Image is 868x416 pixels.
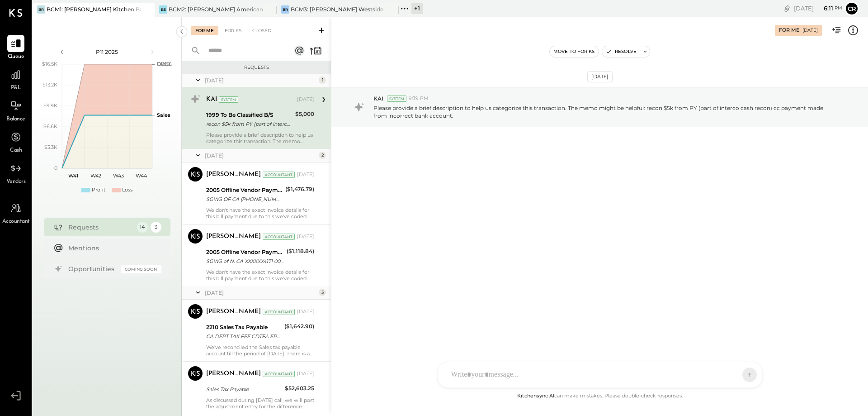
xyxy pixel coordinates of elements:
[206,195,283,204] div: SGWS OF CA [PHONE_NUMBER] FL305-625-4171
[121,265,161,273] div: Coming Soon
[206,120,292,129] div: recon $5k from PY (part of interco cash recon) cc payment made from incorrect bank account.
[220,26,246,35] div: For KS
[205,289,316,296] div: [DATE]
[44,144,57,150] text: $3.3K
[319,152,326,159] div: 2
[42,61,57,67] text: $16.5K
[206,257,284,266] div: SGWS of N. CA XXXXXX4171 00082 SGWS of N. CA XXXXXX4171 XXXXXX5814 [DATE] TRACE#-02
[206,307,261,316] div: [PERSON_NAME]
[319,289,326,296] div: 3
[54,165,57,171] text: 0
[844,1,859,16] button: cr
[122,186,132,194] div: Loss
[0,160,31,186] a: Vendors
[206,232,261,241] div: [PERSON_NAME]
[373,104,836,120] p: Please provide a brief description to help us categorize this transaction. The memo might be help...
[550,46,599,57] button: Move to for ks
[287,247,314,256] div: ($1,118.84)
[297,233,314,240] div: [DATE]
[43,123,57,129] text: $6.6K
[206,248,284,257] div: 2005 Offline Vendor Payments
[248,26,276,35] div: Closed
[0,66,31,92] a: P&L
[285,384,314,393] div: $52,603.25
[206,170,261,179] div: [PERSON_NAME]
[2,218,30,226] span: Accountant
[783,4,792,13] div: copy link
[0,200,31,226] a: Accountant
[373,95,383,102] span: KAI
[297,308,314,316] div: [DATE]
[281,5,289,14] div: BR
[587,71,613,82] div: [DATE]
[284,322,314,331] div: ($1,642.90)
[779,27,799,34] div: For Me
[206,397,314,410] div: As discussed during [DATE] call, we will post the adjustment entry for the difference amount once...
[206,132,314,144] div: Please provide a brief description to help us categorize this transaction. The memo might be help...
[68,244,157,253] div: Mentions
[157,61,171,67] text: OPEX
[159,5,167,14] div: BS
[47,5,141,13] div: BCM1: [PERSON_NAME] Kitchen Bar Market
[602,46,640,57] button: Resolve
[42,81,57,88] text: $13.2K
[263,309,295,315] div: Accountant
[205,152,316,159] div: [DATE]
[157,112,170,118] text: Sales
[6,115,25,124] span: Balance
[263,234,295,240] div: Accountant
[11,84,21,92] span: P&L
[137,222,148,233] div: 14
[297,96,314,103] div: [DATE]
[794,4,842,13] div: [DATE]
[92,186,105,194] div: Profit
[206,332,282,341] div: CA DEPT TAX FEE CDTFA EPMT 28221 CA DEPT TAX FEE CDTFA EPMT XXXXXX2215 [DATE] TRACE#-
[43,102,57,109] text: $9.9K
[69,48,146,56] div: P11 2025
[319,77,326,84] div: 1
[219,96,238,103] div: System
[90,172,101,179] text: W42
[263,371,295,377] div: Accountant
[0,35,31,61] a: Queue
[0,129,31,155] a: Cash
[68,172,78,179] text: W41
[8,53,24,61] span: Queue
[285,185,314,194] div: ($1,476.79)
[206,186,283,195] div: 2005 Offline Vendor Payments
[263,172,295,178] div: Accountant
[169,5,263,13] div: BCM2: [PERSON_NAME] American Cooking
[297,171,314,178] div: [DATE]
[206,110,292,120] div: 1999 To Be Classified B/S
[206,323,282,332] div: 2210 Sales Tax Payable
[206,344,314,357] div: We've reconciled the Sales tax payable account till the period of [DATE]. There is a variance of ...
[0,97,31,124] a: Balance
[409,95,429,102] span: 9:39 PM
[206,385,282,394] div: Sales Tax Payable
[206,207,314,220] div: We don't have the exact invoice details for this bill payment due to this we've coded this paymen...
[6,178,26,186] span: Vendors
[205,77,316,84] div: [DATE]
[411,3,423,14] div: + 1
[387,96,406,102] div: System
[291,5,385,13] div: BCM3: [PERSON_NAME] Westside Grill
[802,27,818,33] div: [DATE]
[68,223,132,232] div: Requests
[191,26,218,35] div: For Me
[37,5,45,14] div: BR
[206,269,314,282] div: We don't have the exact invoice details for this bill payment due to this we've coded this paymen...
[113,172,124,179] text: W43
[10,147,22,155] span: Cash
[135,172,147,179] text: W44
[297,370,314,378] div: [DATE]
[295,110,314,119] div: $5,000
[68,264,116,273] div: Opportunities
[186,64,326,71] div: Requests
[206,95,217,104] div: KAI
[206,369,261,378] div: [PERSON_NAME]
[151,222,161,233] div: 3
